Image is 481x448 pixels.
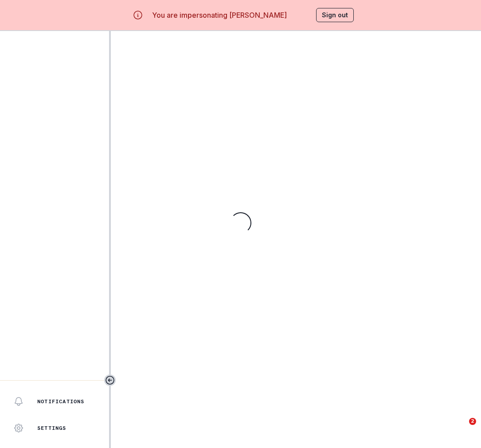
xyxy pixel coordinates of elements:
[152,10,287,20] p: You are impersonating [PERSON_NAME]
[316,8,354,22] button: Sign out
[451,418,472,439] iframe: Intercom live chat
[37,425,66,432] p: Settings
[469,418,476,425] span: 2
[104,374,116,386] button: Toggle sidebar
[37,398,85,405] p: Notifications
